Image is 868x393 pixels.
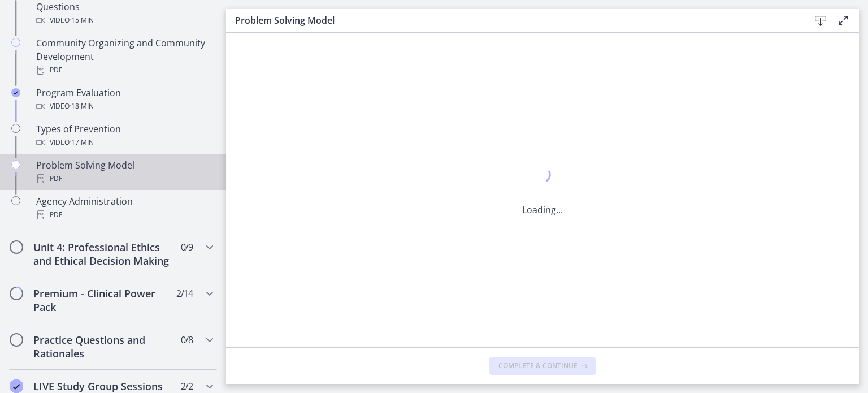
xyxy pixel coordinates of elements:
div: PDF [36,208,212,222]
button: Complete & continue [489,357,596,375]
span: · 17 min [70,136,94,149]
span: 0 / 9 [181,240,193,254]
h2: Practice Questions and Rationales [33,333,171,360]
div: Types of Prevention [36,122,212,149]
div: 1 [522,163,563,189]
div: Video [36,136,212,149]
div: Video [36,14,212,27]
p: Loading... [522,203,563,217]
div: Video [36,100,212,113]
span: · 15 min [70,14,94,27]
div: Program Evaluation [36,86,212,113]
span: 0 / 8 [181,333,193,347]
span: · 18 min [70,100,94,113]
div: Agency Administration [36,195,212,222]
span: Complete & continue [498,361,578,370]
div: Problem Solving Model [36,158,212,185]
h2: LIVE Study Group Sessions [33,379,171,393]
div: PDF [36,172,212,185]
div: PDF [36,63,212,77]
h3: Problem Solving Model [235,14,791,27]
i: Completed [10,379,23,393]
span: 2 / 2 [181,379,193,393]
span: 2 / 14 [176,287,193,300]
div: Community Organizing and Community Development [36,36,212,77]
h2: Unit 4: Professional Ethics and Ethical Decision Making [33,240,171,267]
i: Completed [11,88,20,97]
h2: Premium - Clinical Power Pack [33,287,171,314]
